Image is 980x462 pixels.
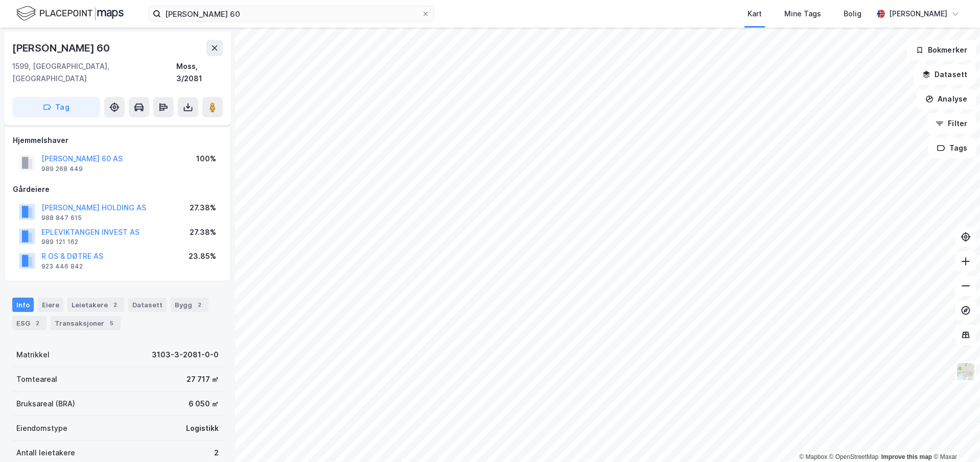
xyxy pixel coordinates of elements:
[190,202,216,214] div: 27.38%
[189,250,216,262] div: 23.85%
[889,8,947,20] div: [PERSON_NAME]
[189,398,219,410] div: 6 050 ㎡
[16,349,50,361] div: Matrikkel
[16,422,67,434] div: Eiendomstype
[917,89,976,109] button: Analyse
[41,262,83,271] div: 923 446 842
[799,453,827,460] a: Mapbox
[12,97,100,117] button: Tag
[190,226,216,238] div: 27.38%
[844,8,861,20] div: Bolig
[12,40,112,56] div: [PERSON_NAME] 60
[186,422,219,434] div: Logistikk
[110,300,120,310] div: 2
[186,373,219,385] div: 27 717 ㎡
[12,60,176,85] div: 1599, [GEOGRAPHIC_DATA], [GEOGRAPHIC_DATA]
[194,300,204,310] div: 2
[881,453,932,460] a: Improve this map
[41,238,78,246] div: 989 121 162
[32,318,42,328] div: 2
[176,60,223,85] div: Moss, 3/2081
[161,6,422,21] input: Søk på adresse, matrikkel, gårdeiere, leietakere eller personer
[128,298,167,312] div: Datasett
[38,298,63,312] div: Eiere
[956,362,975,381] img: Z
[41,214,82,222] div: 988 847 615
[748,8,762,20] div: Kart
[928,138,976,158] button: Tags
[13,183,222,196] div: Gårdeiere
[16,5,124,22] img: logo.f888ab2527a4732fd821a326f86c7f29.svg
[829,453,879,460] a: OpenStreetMap
[67,298,124,312] div: Leietakere
[12,316,46,330] div: ESG
[929,413,980,462] div: Kontrollprogram for chat
[907,40,976,60] button: Bokmerker
[16,373,57,385] div: Tomteareal
[106,318,116,328] div: 5
[16,398,75,410] div: Bruksareal (BRA)
[16,447,75,459] div: Antall leietakere
[13,134,222,147] div: Hjemmelshaver
[214,447,219,459] div: 2
[41,165,83,173] div: 989 268 449
[51,316,121,330] div: Transaksjoner
[784,8,821,20] div: Mine Tags
[12,298,34,312] div: Info
[171,298,208,312] div: Bygg
[914,64,976,85] button: Datasett
[152,349,219,361] div: 3103-3-2081-0-0
[196,153,216,165] div: 100%
[929,413,980,462] iframe: Chat Widget
[927,113,976,134] button: Filter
